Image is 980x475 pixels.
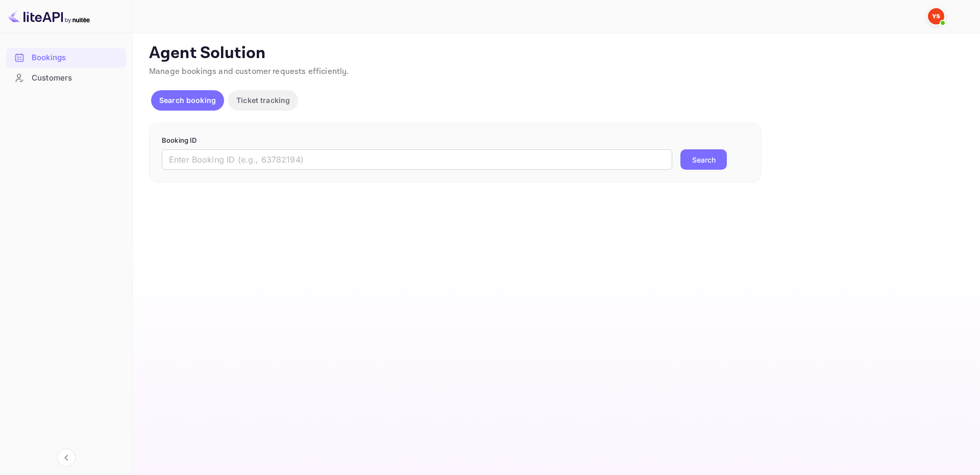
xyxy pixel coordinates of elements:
a: Customers [6,68,126,87]
img: Yandex Support [928,8,944,24]
p: Search booking [159,95,216,105]
span: Manage bookings and customer requests efficiently. [149,66,349,77]
button: Collapse navigation [57,448,76,467]
a: Bookings [6,48,126,67]
button: Search [680,149,727,170]
div: Customers [32,72,121,84]
p: Agent Solution [149,43,962,64]
p: Booking ID [162,136,749,146]
img: LiteAPI logo [8,8,90,24]
div: Customers [6,68,126,88]
p: Ticket tracking [236,95,290,105]
div: Bookings [32,52,121,64]
input: Enter Booking ID (e.g., 63782194) [162,149,672,170]
div: Bookings [6,48,126,68]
